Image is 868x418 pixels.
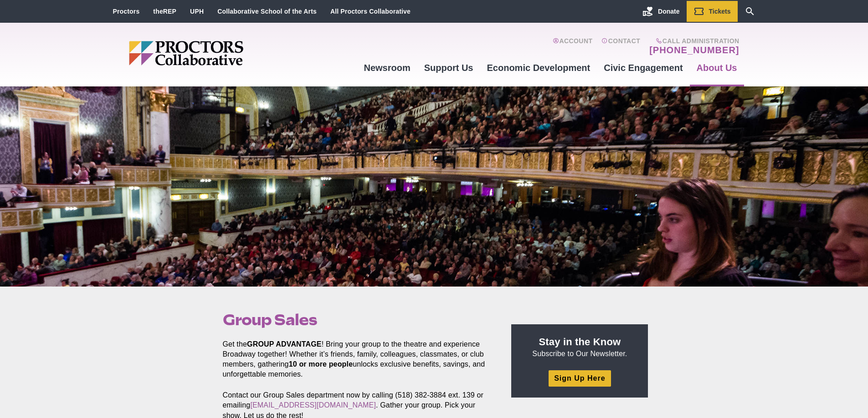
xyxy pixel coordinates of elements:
[597,55,689,80] a: Civic Engagement
[738,1,762,22] a: Search
[480,55,597,80] a: Economic Development
[601,37,640,55] a: Contact
[217,8,317,15] a: Collaborative School of the Arts
[658,8,679,15] span: Donate
[357,55,417,80] a: Newsroom
[190,8,204,15] a: UPH
[539,336,621,347] strong: Stay in the Know
[417,55,480,80] a: Support Us
[522,335,637,359] p: Subscribe to Our Newsletter.
[113,8,140,15] a: Proctors
[709,8,731,15] span: Tickets
[289,360,353,368] strong: 10 or more people
[636,1,686,22] a: Donate
[649,45,739,55] a: [PHONE_NUMBER]
[647,37,739,45] span: Call Administration
[247,340,322,348] strong: GROUP ADVANTAGE
[129,41,313,65] img: Proctors logo
[687,1,738,22] a: Tickets
[690,55,744,80] a: About Us
[553,37,592,55] a: Account
[330,8,411,15] a: All Proctors Collaborative
[223,339,491,379] p: Get the ! Bring your group to the theatre and experience Broadway together! Whether it’s friends,...
[250,401,376,409] a: [EMAIL_ADDRESS][DOMAIN_NAME]
[549,370,611,386] a: Sign Up Here
[153,8,176,15] a: theREP
[223,311,491,328] h1: Group Sales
